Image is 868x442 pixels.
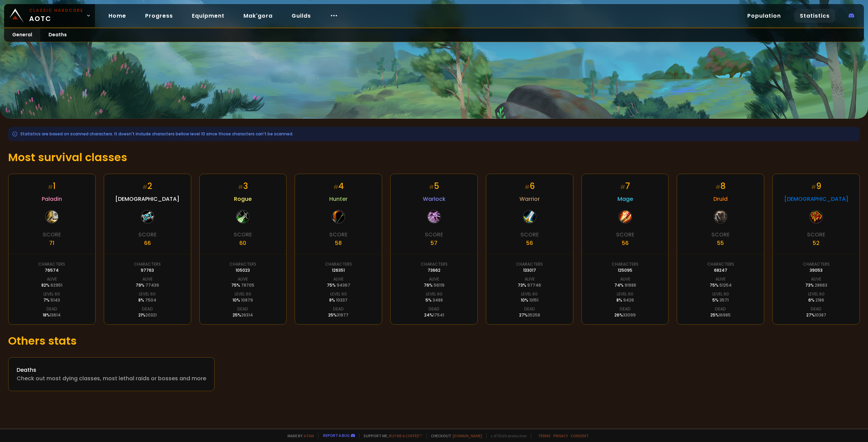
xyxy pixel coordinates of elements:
[43,230,61,239] div: Score
[283,433,314,438] span: Made by
[620,180,630,192] div: 7
[332,267,345,273] div: 126351
[618,267,632,273] div: 125095
[433,312,444,318] span: 17541
[8,149,860,166] h1: Most survival classes
[811,183,816,191] small: #
[813,239,820,247] div: 52
[616,297,634,303] div: 8 %
[620,183,625,191] small: #
[333,306,344,312] div: Dead
[453,433,482,438] a: [DOMAIN_NAME]
[241,297,253,303] span: 10879
[329,195,348,203] span: Hunter
[811,276,821,282] div: Alive
[521,291,538,297] div: Level 60
[4,4,95,27] a: Classic HardcoreAOTC
[241,282,254,288] span: 78705
[328,312,349,318] div: 25 %
[359,433,422,438] span: Support me,
[423,195,446,203] span: Warlock
[429,180,439,192] div: 5
[45,267,59,273] div: 76574
[145,312,157,318] span: 20321
[140,9,178,23] a: Progress
[520,230,539,239] div: Score
[142,183,147,191] small: #
[42,195,62,203] span: Paladin
[136,282,159,288] div: 79 %
[808,291,825,297] div: Level 60
[333,180,344,192] div: 4
[617,195,633,203] span: Mage
[337,312,349,318] span: 31977
[523,267,536,273] div: 133017
[620,276,630,282] div: Alive
[622,239,629,247] div: 56
[238,276,248,282] div: Alive
[711,230,730,239] div: Score
[29,7,83,14] small: Classic Hardcore
[144,239,151,247] div: 66
[805,282,827,288] div: 73 %
[815,312,826,318] span: 10387
[186,9,230,23] a: Equipment
[29,7,83,24] span: AOTC
[719,282,732,288] span: 51254
[429,183,434,191] small: #
[329,297,348,303] div: 8 %
[427,433,482,438] span: Checkout
[815,297,824,303] span: 2186
[617,291,633,297] div: Level 60
[424,282,445,288] div: 76 %
[614,312,636,318] div: 26 %
[715,180,726,192] div: 8
[429,276,439,282] div: Alive
[623,297,634,303] span: 9426
[17,366,206,374] div: Deaths
[48,180,56,192] div: 1
[286,9,316,23] a: Guilds
[330,291,347,297] div: Level 60
[424,312,444,318] div: 24 %
[426,297,443,303] div: 5 %
[236,267,250,273] div: 105023
[234,195,252,203] span: Rogue
[625,282,636,288] span: 91988
[538,433,551,438] a: Terms
[486,433,527,438] span: v. d752d5 - production
[48,183,53,191] small: #
[389,433,422,438] a: Buy me a coffee
[43,297,60,303] div: 7 %
[521,297,538,303] div: 10 %
[717,239,724,247] div: 55
[329,230,348,239] div: Score
[528,312,540,318] span: 35258
[784,195,848,203] span: [DEMOGRAPHIC_DATA]
[325,261,352,267] div: Characters
[553,433,568,438] a: Privacy
[134,261,161,267] div: Characters
[17,374,206,383] div: Check out most dying classes, most lethal raids or bosses and more
[811,306,822,312] div: Dead
[614,282,636,288] div: 74 %
[239,239,246,247] div: 60
[620,306,631,312] div: Dead
[715,183,721,191] small: #
[4,28,40,42] a: General
[234,230,252,239] div: Score
[233,297,253,303] div: 10 %
[304,433,314,438] a: a fan
[433,297,443,303] span: 3488
[719,312,731,318] span: 16985
[715,276,726,282] div: Alive
[428,267,440,273] div: 73662
[529,297,538,303] span: 13151
[333,276,343,282] div: Alive
[238,9,278,23] a: Mak'gora
[742,9,786,23] a: Population
[241,312,253,318] span: 26314
[571,433,589,438] a: Consent
[238,183,243,191] small: #
[235,291,251,297] div: Level 60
